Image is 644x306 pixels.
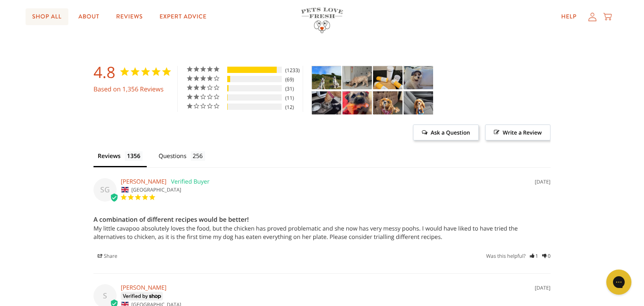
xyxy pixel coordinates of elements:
span: Write a Review [485,124,551,140]
li: Questions [154,149,209,167]
div: 4 ★ [186,75,226,82]
div: 3-Star Ratings [227,85,282,91]
a: Reviews [109,8,149,25]
div: 5-Star Ratings [227,67,282,73]
a: Shop All [26,8,68,25]
strong: 4.8 [93,61,115,83]
div: 2 ★ [186,93,226,101]
img: Taster Pack - Adult - Customer Photo From Cheryl [373,91,402,114]
span: [GEOGRAPHIC_DATA] [131,186,181,193]
div: 1-Star Ratings [227,104,282,110]
div: 1 ★ [186,103,226,110]
img: Taster Pack - Adult - Customer Photo From Stacy Luck [312,66,341,89]
iframe: Gorgias live chat messenger [602,267,636,298]
p: My little cavapoo absolutely loves the food, but the chicken has proved problematic and she now h... [93,225,551,241]
h3: A combination of different recipes would be better! [93,215,551,225]
strong: [PERSON_NAME] [121,284,166,292]
div: 2-Star Ratings [227,94,282,101]
div: Was this helpful? [486,252,551,260]
a: Expert Advice [153,8,213,25]
img: Pets Love Fresh [301,8,343,33]
div: 3 ★ [186,84,226,91]
div: 12 [283,104,301,111]
div: [DATE] [535,284,551,292]
img: Taster Pack - Adult - Customer Photo From Andrea Beech [312,91,341,114]
div: 5 ★ [186,66,226,73]
i: 1 [530,252,538,260]
div: 4-Star Ratings [227,76,282,82]
img: Taster Pack - Adult - Customer Photo From Hannah Beckingham [343,66,372,89]
div: 69 [283,76,301,83]
div: 11 [283,94,301,101]
a: Help [554,8,583,25]
span: 5-Star Rating Review [120,194,156,201]
div: 91% [227,67,277,73]
div: SG [93,178,117,202]
span: Share [93,252,122,260]
li: Reviews [93,149,147,167]
div: 31 [283,85,301,92]
img: Taster Pack - Adult - Customer Photo From SARAH Richardson [373,66,402,89]
img: Taster Pack - Adult - Customer Photo From Robert Benson [404,91,433,114]
a: About [72,8,106,25]
strong: [PERSON_NAME] [121,178,166,186]
div: 1233 [283,67,301,74]
img: Taster Pack - Adult - Customer Photo From Cate Sutton [343,91,372,114]
img: United Kingdom [121,187,129,192]
img: SVG verified by SHOP [121,292,163,301]
a: Rate review as not helpful [542,252,551,259]
div: 5% [227,76,230,82]
span: Ask a Question [413,124,479,140]
a: Rate review as helpful [530,252,538,259]
span: Based on 1,356 Reviews [93,84,164,95]
div: [DATE] [535,178,551,186]
img: Taster Pack - Adult - Customer Photo From michael keeley [404,66,433,89]
div: 2% [227,85,229,91]
i: 0 [542,252,551,260]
